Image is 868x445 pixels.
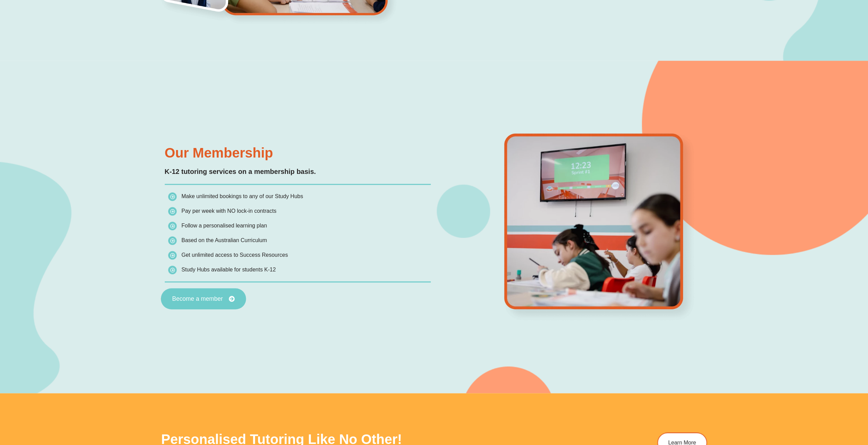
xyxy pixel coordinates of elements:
[181,237,267,243] span: Based on the Australian Curriculum
[181,267,276,272] span: Study Hubs available for students K-12
[161,288,246,309] a: Become a member
[168,236,177,245] img: icon-list.png
[181,252,288,258] span: Get unlimited access to Success Resources
[168,192,177,201] img: icon-list.png
[754,368,868,445] iframe: Chat Widget
[165,146,431,160] h3: Our Membership
[172,296,223,302] span: Become a member
[168,207,177,216] img: icon-list.png
[181,208,276,214] span: Pay per week with NO lock-in contracts
[168,251,177,259] img: icon-list.png
[168,266,177,274] img: icon-list.png
[181,223,267,228] span: Follow a personalised learning plan
[165,166,431,177] p: K-12 tutoring services on a membership basis.
[168,222,177,230] img: icon-list.png
[181,193,303,199] span: Make unlimited bookings to any of our Study Hubs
